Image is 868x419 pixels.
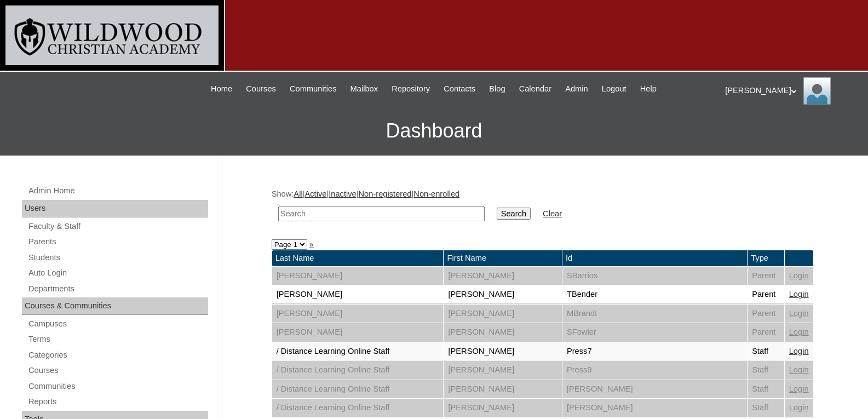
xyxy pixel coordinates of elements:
[27,348,208,362] a: Categories
[329,190,357,198] a: Inactive
[5,5,219,65] img: logo-white.png
[748,323,784,342] td: Parent
[748,380,784,399] td: Staff
[444,267,561,285] td: [PERSON_NAME]
[27,266,208,280] a: Auto Login
[27,235,208,249] a: Parents
[789,309,809,318] a: Login
[565,83,588,95] span: Admin
[748,361,784,380] td: Staff
[272,250,444,266] td: Last Name
[444,83,475,95] span: Contacts
[444,380,561,399] td: [PERSON_NAME]
[789,384,809,393] a: Login
[438,83,481,95] a: Contacts
[22,297,208,315] div: Courses & Communities
[562,323,747,342] td: SFowler
[444,342,561,361] td: [PERSON_NAME]
[272,188,814,227] div: Show: | | | |
[514,83,557,95] a: Calendar
[789,365,809,374] a: Login
[489,83,505,95] span: Blog
[596,83,632,95] a: Logout
[22,200,208,217] div: Users
[562,380,747,399] td: [PERSON_NAME]
[560,83,594,95] a: Admin
[211,83,232,95] span: Home
[272,267,444,285] td: [PERSON_NAME]
[205,83,238,95] a: Home
[272,305,444,323] td: [PERSON_NAME]
[748,285,784,304] td: Parent
[27,282,208,296] a: Departments
[272,399,444,417] td: / Distance Learning Online Staff
[27,220,208,233] a: Faculty & Staff
[725,77,857,105] div: [PERSON_NAME]
[294,190,302,198] a: All
[27,395,208,409] a: Reports
[803,77,831,105] img: Jill Isaac
[359,190,412,198] a: Non-registered
[304,190,326,198] a: Active
[272,285,444,304] td: [PERSON_NAME]
[748,305,784,323] td: Parent
[272,323,444,342] td: [PERSON_NAME]
[562,399,747,417] td: [PERSON_NAME]
[748,342,784,361] td: Staff
[748,267,784,285] td: Parent
[27,184,208,198] a: Admin Home
[562,305,747,323] td: MBrandt
[27,364,208,377] a: Courses
[345,83,384,95] a: Mailbox
[27,380,208,393] a: Communities
[602,83,626,95] span: Logout
[272,361,444,380] td: / Distance Learning Online Staff
[444,361,561,380] td: [PERSON_NAME]
[27,317,208,331] a: Campuses
[748,399,784,417] td: Staff
[444,250,561,266] td: First Name
[444,305,561,323] td: [PERSON_NAME]
[562,250,747,266] td: Id
[444,285,561,304] td: [PERSON_NAME]
[562,285,747,304] td: TBender
[444,323,561,342] td: [PERSON_NAME]
[278,206,485,221] input: Search
[543,209,562,218] a: Clear
[413,190,459,198] a: Non-enrolled
[484,83,510,95] a: Blog
[444,399,561,417] td: [PERSON_NAME]
[789,271,809,280] a: Login
[562,361,747,380] td: Press9
[789,347,809,355] a: Login
[789,290,809,299] a: Login
[284,83,342,95] a: Communities
[562,342,747,361] td: Press7
[272,342,444,361] td: / Distance Learning Online Staff
[350,83,378,95] span: Mailbox
[386,83,435,95] a: Repository
[246,83,276,95] span: Courses
[272,380,444,399] td: / Distance Learning Online Staff
[27,332,208,346] a: Terms
[635,83,662,95] a: Help
[290,83,337,95] span: Communities
[640,83,657,95] span: Help
[27,251,208,265] a: Students
[789,328,809,336] a: Login
[562,267,747,285] td: SBarrios
[748,250,784,266] td: Type
[240,83,281,95] a: Courses
[392,83,430,95] span: Repository
[789,403,809,412] a: Login
[497,208,531,220] input: Search
[309,240,314,249] a: »
[519,83,551,95] span: Calendar
[5,106,863,156] h3: Dashboard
